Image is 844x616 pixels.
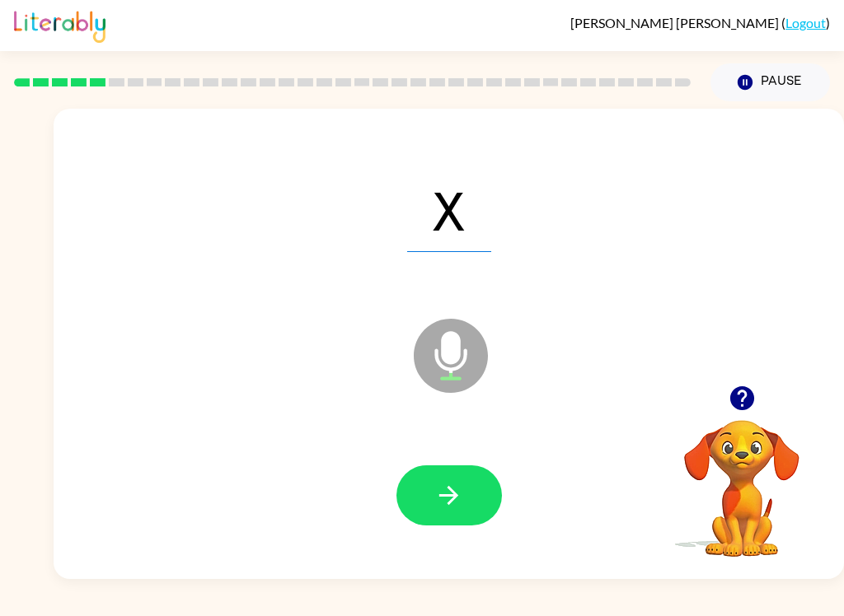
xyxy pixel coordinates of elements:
img: Literably [14,7,105,43]
button: Pause [710,63,830,101]
video: Your browser must support playing .mp4 files to use Literably. Please try using another browser. [659,394,824,559]
a: Logout [785,15,826,30]
span: X [407,166,491,252]
div: ( ) [570,15,830,30]
span: [PERSON_NAME] [PERSON_NAME] [570,15,781,30]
